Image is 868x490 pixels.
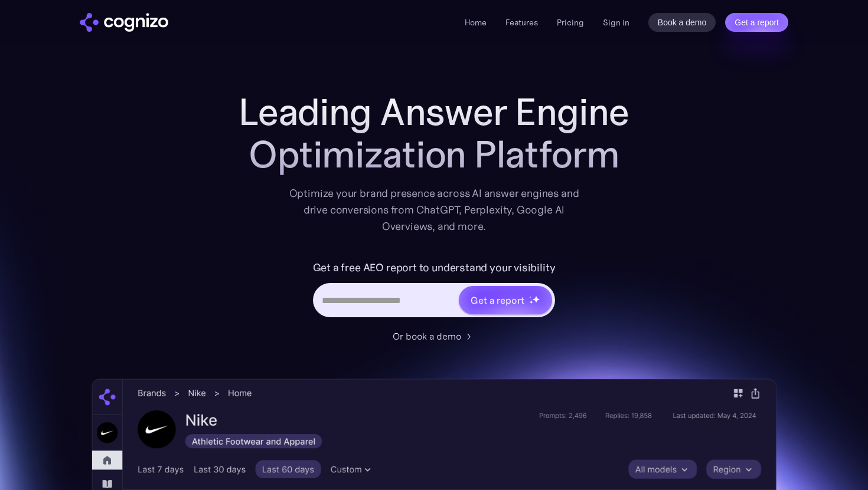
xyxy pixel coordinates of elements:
[648,13,716,32] a: Book a demo
[313,258,556,323] form: Hero URL Input Form
[393,329,461,343] div: Or book a demo
[505,17,538,28] a: Features
[289,185,579,235] div: Optimize your brand presence across AI answer engines and drive conversions from ChatGPT, Perplex...
[529,296,531,298] img: star
[313,258,556,277] label: Get a free AEO report to understand your visibility
[529,300,533,304] img: star
[80,13,168,32] img: cognizo logo
[198,91,670,176] h1: Leading Answer Engine Optimization Platform
[532,295,540,303] img: star
[557,17,584,28] a: Pricing
[80,13,168,32] a: home
[725,13,788,32] a: Get a report
[458,285,553,315] a: Get a reportstarstarstar
[471,293,524,307] div: Get a report
[603,15,629,29] a: Sign in
[465,17,487,28] a: Home
[393,329,475,343] a: Or book a demo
